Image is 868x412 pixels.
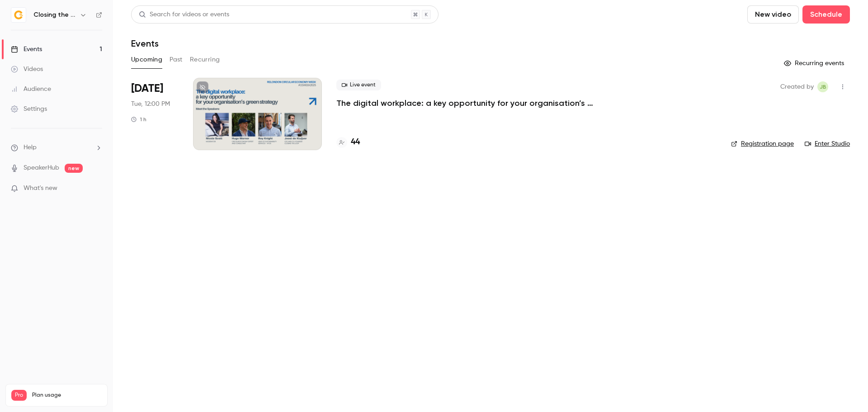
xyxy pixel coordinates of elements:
[11,104,47,114] div: Settings
[780,81,814,92] span: Created by
[190,52,220,67] button: Recurring
[731,139,794,148] a: Registration page
[24,143,37,152] span: Help
[33,10,76,19] h6: Closing the Loop
[65,164,83,173] span: new
[11,85,51,94] div: Audience
[131,38,159,49] h1: Events
[24,184,57,193] span: What's new
[747,5,799,24] button: New video
[131,52,162,67] button: Upcoming
[11,390,27,401] span: Pro
[139,10,229,19] div: Search for videos or events
[336,136,360,148] a: 44
[351,136,360,148] h4: 44
[817,81,828,92] span: Jan Baker
[131,81,163,96] span: [DATE]
[131,78,179,150] div: Oct 21 Tue, 11:00 AM (Europe/London)
[32,392,102,399] span: Plan usage
[11,8,26,22] img: Closing the Loop
[131,99,170,109] span: Tue, 12:00 PM
[820,81,826,92] span: JB
[11,65,43,74] div: Videos
[805,139,850,148] a: Enter Studio
[336,80,381,90] span: Live event
[170,52,183,67] button: Past
[336,98,608,109] a: The digital workplace: a key opportunity for your organisation’s green strategy
[11,143,102,152] li: help-dropdown-opener
[802,5,850,24] button: Schedule
[24,163,59,173] a: SpeakerHub
[131,116,146,123] div: 1 h
[91,185,102,193] iframe: Noticeable Trigger
[11,45,42,54] div: Events
[780,56,850,71] button: Recurring events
